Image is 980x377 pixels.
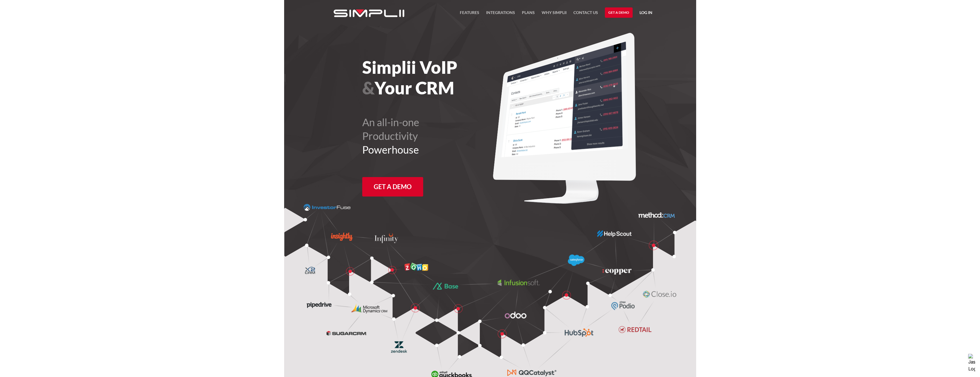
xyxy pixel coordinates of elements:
[362,177,423,197] a: Get a Demo
[362,143,419,156] span: Powerhouse
[362,57,522,98] h1: Simplii VoIP Your CRM
[486,9,515,19] a: Integrations
[522,9,535,19] a: Plans
[362,78,375,98] span: &
[542,9,567,19] a: Why Simplii
[605,7,633,18] a: Get a Demo
[573,9,598,19] a: Contact US
[362,115,522,156] h2: An all-in-one Productivity
[334,9,404,17] img: Simplii
[640,9,652,18] a: Log in
[460,9,479,19] a: FEATURES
